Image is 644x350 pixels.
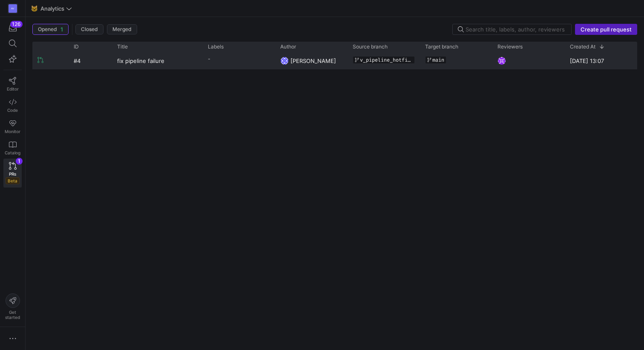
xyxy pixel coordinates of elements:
[5,310,20,320] span: Get started
[497,44,523,50] span: Reviewers
[425,44,458,50] span: Target branch
[9,171,16,176] span: PRs
[74,44,79,50] span: ID
[3,116,22,137] a: Monitor
[7,108,18,113] span: Code
[29,3,74,14] button: 🐱Analytics
[575,24,637,35] button: Create pull request
[360,57,413,63] span: v_pipeline_hotfix_oct_7
[581,26,632,33] span: Create pull request
[81,26,98,32] span: Closed
[3,74,22,95] a: Editor
[3,20,22,36] button: 126
[280,44,296,50] span: Author
[3,290,22,323] button: Getstarted
[75,24,103,34] button: Closed
[466,26,566,33] input: Search title, labels, author, reviewers
[112,26,132,32] span: Merged
[32,24,69,35] button: Opened1
[31,6,37,11] span: 🐱
[353,44,388,50] span: Source branch
[117,53,164,68] span: fix pipeline failure
[117,44,128,50] span: Title
[3,95,22,116] a: Code
[107,24,137,34] button: Merged
[3,137,22,159] a: Catalog
[280,57,289,65] img: https://secure.gravatar.com/avatar/bc5e36956eeabdc62513c805e40b4982ef48e6eb8dc73e92deb5dccf41164f...
[497,57,506,65] img: https://secure.gravatar.com/avatar/b53b74d379da1db6812300a0cacc69982750c6aec31f756eca2fa257cf7e43...
[3,1,22,16] a: AV
[117,53,198,68] a: fix pipeline failure
[60,26,63,33] span: 1
[565,52,637,69] div: [DATE] 13:07
[9,4,17,13] div: AV
[38,26,57,32] span: Opened
[208,44,224,50] span: Labels
[40,5,64,12] span: Analytics
[10,21,23,28] div: 126
[7,86,19,91] span: Editor
[16,158,23,165] div: 1
[69,52,112,69] div: #4
[5,150,20,155] span: Catalog
[3,159,22,188] a: PRsBeta1
[432,57,444,63] span: main
[5,129,20,134] span: Monitor
[290,57,336,64] span: [PERSON_NAME]
[570,44,595,50] span: Created At
[208,56,210,62] span: -
[6,177,20,184] span: Beta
